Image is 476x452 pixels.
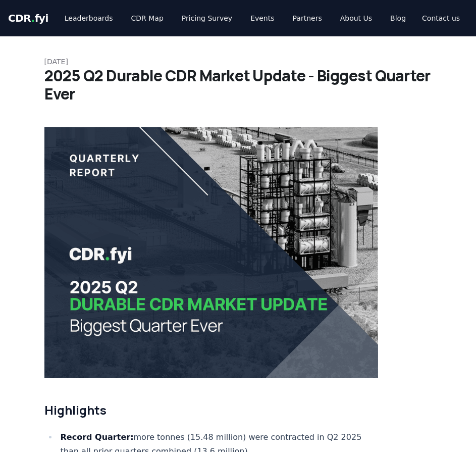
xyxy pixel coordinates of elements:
h1: 2025 Q2 Durable CDR Market Update - Biggest Quarter Ever [44,67,432,103]
a: Contact us [414,9,468,27]
a: Blog [382,9,414,27]
a: Pricing Survey [174,9,240,27]
a: CDR.fyi [8,11,48,25]
a: About Us [332,9,380,27]
span: CDR fyi [8,12,48,24]
a: Events [242,9,282,27]
span: . [31,12,35,24]
h2: Highlights [44,402,379,418]
strong: Record Quarter: [61,432,134,442]
img: blog post image [44,127,379,378]
nav: Main [57,9,414,27]
a: CDR Map [123,9,172,27]
a: Leaderboards [57,9,121,27]
p: [DATE] [44,57,432,67]
a: Partners [285,9,330,27]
